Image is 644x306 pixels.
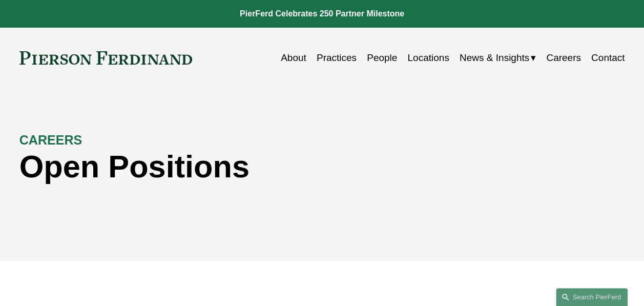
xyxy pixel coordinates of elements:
[556,288,628,306] a: Search this site
[546,48,581,68] a: Careers
[19,133,82,147] strong: CAREERS
[407,48,449,68] a: Locations
[19,149,473,185] h1: Open Positions
[367,48,397,68] a: People
[591,48,625,68] a: Contact
[317,48,357,68] a: Practices
[460,48,536,68] a: folder dropdown
[281,48,306,68] a: About
[460,49,529,67] span: News & Insights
